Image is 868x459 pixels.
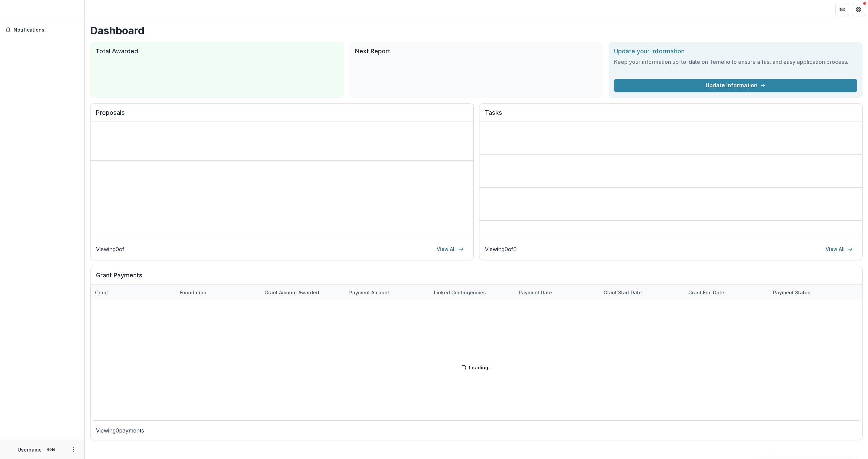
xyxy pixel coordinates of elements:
[355,48,598,55] h2: Next Report
[44,446,58,453] p: Role
[70,445,78,454] button: More
[433,244,468,255] a: View All
[96,109,468,122] h2: Proposals
[614,79,857,92] a: Update Information
[18,446,42,453] p: Username
[835,3,849,16] button: Partners
[96,272,857,284] h2: Grant Payments
[614,48,857,55] h2: Update your information
[3,24,82,35] button: Notifications
[96,426,857,435] p: Viewing 0 payments
[485,109,857,122] h2: Tasks
[96,245,124,253] p: Viewing 0 of
[485,245,517,253] p: Viewing 0 of 0
[614,58,857,66] h3: Keep your information up-to-date on Temelio to ensure a fast and easy application process.
[822,244,857,255] a: View All
[14,27,79,33] span: Notifications
[852,3,865,16] button: Get Help
[96,48,339,55] h2: Total Awarded
[90,24,863,37] h1: Dashboard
